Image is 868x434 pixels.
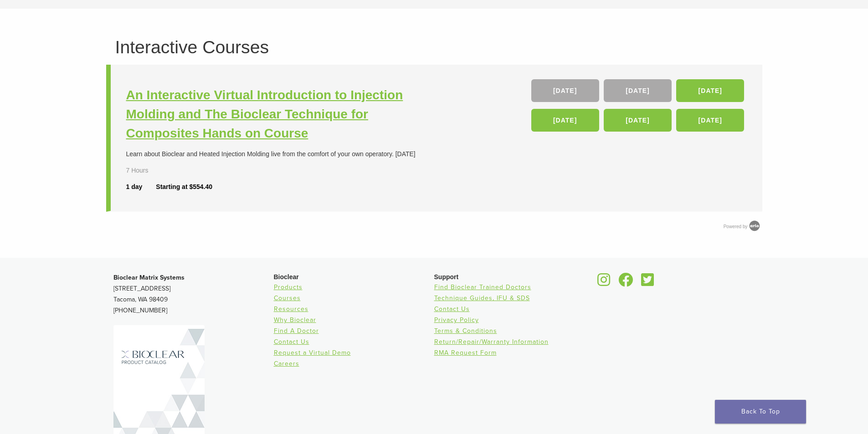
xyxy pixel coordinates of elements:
[113,274,185,281] strong: Bioclear Matrix Systems
[115,38,753,56] h1: Interactive Courses
[274,273,299,281] span: Bioclear
[748,219,761,233] img: Arlo training & Event Software
[126,182,156,192] div: 1 day
[434,305,470,313] a: Contact Us
[676,109,744,132] a: [DATE]
[595,278,614,287] a: Bioclear
[274,338,309,346] a: Contact Us
[274,327,319,335] a: Find A Doctor
[531,79,599,102] a: [DATE]
[434,316,479,324] a: Privacy Policy
[434,294,530,302] a: Technique Guides, IFU & SDS
[274,294,301,302] a: Courses
[126,86,437,143] a: An Interactive Virtual Introduction to Injection Molding and The Bioclear Technique for Composite...
[434,283,531,291] a: Find Bioclear Trained Doctors
[126,149,437,159] div: Learn about Bioclear and Heated Injection Molding live from the comfort of your own operatory. [D...
[274,349,351,357] a: Request a Virtual Demo
[715,400,806,424] a: Back To Top
[638,278,657,287] a: Bioclear
[724,224,762,229] a: Powered by
[274,316,316,324] a: Why Bioclear
[604,79,672,102] a: [DATE]
[531,79,747,136] div: , , , , ,
[616,278,637,287] a: Bioclear
[434,273,459,281] span: Support
[274,360,299,368] a: Careers
[434,327,497,335] a: Terms & Conditions
[434,349,497,357] a: RMA Request Form
[274,305,308,313] a: Resources
[531,109,599,132] a: [DATE]
[113,272,274,316] p: [STREET_ADDRESS] Tacoma, WA 98409 [PHONE_NUMBER]
[274,283,303,291] a: Products
[434,338,549,346] a: Return/Repair/Warranty Information
[604,109,672,132] a: [DATE]
[126,166,173,175] div: 7 Hours
[156,182,212,192] div: Starting at $554.40
[676,79,744,102] a: [DATE]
